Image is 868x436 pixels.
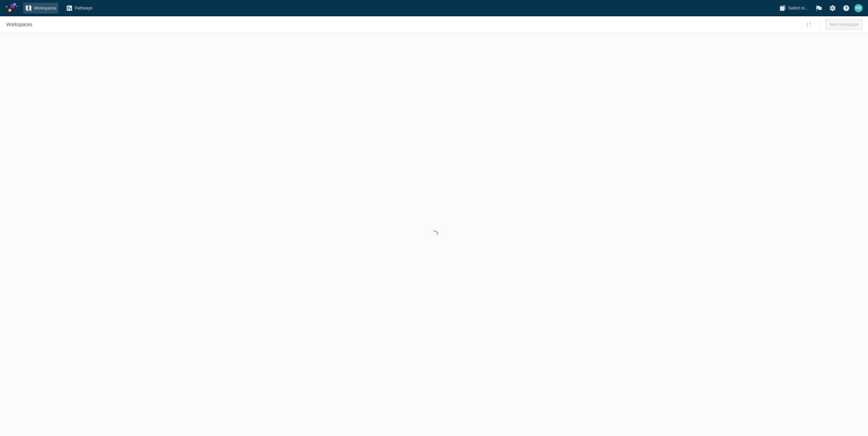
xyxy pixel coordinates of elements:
span: Workspaces [6,21,32,28]
a: Pathways [64,3,95,14]
span: Workspaces [34,5,56,12]
button: Switch to… [777,3,811,14]
div: HM [854,4,863,12]
span: Pathways [75,5,93,12]
span: Switch to… [788,5,809,12]
a: Workspaces [4,19,34,30]
a: Workspaces [23,3,59,14]
nav: Breadcrumb [4,19,34,30]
